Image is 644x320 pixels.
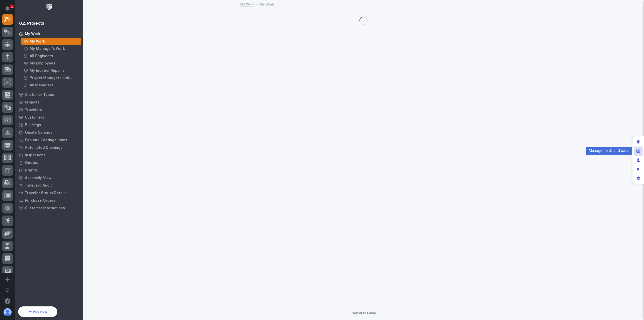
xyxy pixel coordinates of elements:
[5,20,92,28] p: Welcome 👋
[25,191,66,195] p: Traveler Status Details
[25,176,51,180] p: Assembly View
[45,3,54,12] img: Workspace Logo
[15,106,83,114] a: Travelers
[19,45,83,52] a: My Manager's Work
[19,82,83,89] a: All Managers
[19,74,83,81] a: Project Managers and Engineers
[25,108,42,112] p: Travelers
[86,79,92,85] button: Start new chat
[30,61,55,66] p: My Employees
[19,21,44,26] div: 02. Projects
[15,189,83,197] a: Traveler Status Details
[50,119,61,123] span: Pylon
[25,198,55,203] p: Purchase Orders
[634,137,643,147] div: Edit layout
[5,28,92,36] p: How can we help?
[19,38,83,45] a: My Work
[634,165,643,174] div: Preview as
[2,307,13,317] button: users-avatar
[15,174,83,182] a: Assembly View
[16,108,41,112] span: [PERSON_NAME]
[29,61,66,70] a: 🔗Onboarding Call
[18,306,57,317] button: Add new
[25,123,41,127] p: Buildings
[634,174,643,183] div: App settings
[5,5,15,15] img: Stacker
[25,93,54,97] p: Customer Types
[36,63,64,68] span: Onboarding Call
[25,146,62,150] p: Automated Drawings
[19,67,83,74] a: My Indirect Reports
[35,119,61,123] a: Powered byPylon
[15,30,83,38] a: My Work
[260,1,274,7] p: My Work
[25,153,46,158] p: Inspections
[25,138,67,143] p: Fab and Coatings Items
[30,47,65,51] p: My Manager's Work
[2,3,13,14] button: Notifications
[19,52,83,59] a: All Engineers
[2,285,13,295] button: Open workspace settings
[25,32,40,36] p: My Work
[78,94,92,100] button: See all
[25,161,38,165] p: Quotes
[15,129,83,136] a: Onsite Calendar
[5,78,14,87] img: 1736555164131-43832dd5-751b-4058-ba23-39d91318e5a0
[25,206,65,210] p: Customer Interactions
[17,78,83,83] div: Start new chat
[15,136,83,144] a: Fab and Coatings Items
[3,61,29,70] a: 📖Help Docs
[634,147,643,156] div: Manage fields and data
[30,76,79,80] p: Project Managers and Engineers
[25,130,54,135] p: Onsite Calendar
[351,311,376,314] a: Powered By Stacker
[634,156,643,165] div: Manage users
[25,168,38,173] p: Brands
[30,54,53,58] p: All Engineers
[15,204,83,212] a: Customer Interactions
[25,100,39,105] p: Projects
[240,1,254,7] a: My Work
[30,68,65,73] p: My Indirect Reports
[15,182,83,189] a: Timecard Audit
[30,83,53,88] p: All Managers
[30,39,45,44] p: My Work
[15,159,83,166] a: Quotes
[11,5,13,8] p: 1
[15,91,83,98] a: Customer Types
[15,121,83,129] a: Buildings
[17,83,64,87] div: We're available if you need us!
[10,63,27,68] span: Help Docs
[5,95,34,99] div: Past conversations
[15,144,83,151] a: Automated Drawings
[6,6,13,14] div: Notifications1
[25,183,52,188] p: Timecard Audit
[15,98,83,106] a: Projects
[15,197,83,204] a: Purchase Orders
[5,103,13,111] img: Jeff Miller
[42,108,44,112] span: •
[15,114,83,121] a: Customers
[19,60,83,67] a: My Employees
[5,64,9,68] div: 📖
[31,64,35,68] div: 🔗
[25,115,44,120] p: Customers
[15,151,83,159] a: Inspections
[2,296,13,306] button: Open support chat
[15,166,83,174] a: Brands
[45,108,55,112] span: [DATE]
[2,274,13,285] button: Add a new app...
